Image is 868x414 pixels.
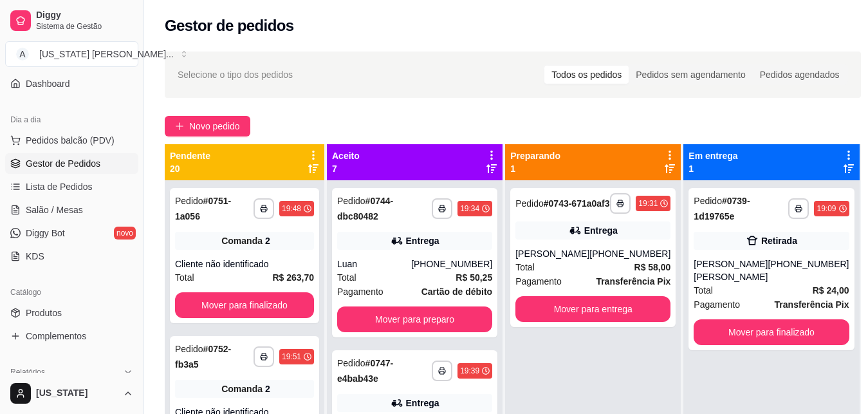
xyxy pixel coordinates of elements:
strong: R$ 24,00 [813,285,849,296]
div: Todos os pedidos [544,66,629,84]
span: Pagamento [694,297,740,312]
div: Cliente não identificado [175,258,314,270]
a: KDS [5,246,138,267]
span: Total [337,270,356,285]
div: 2 [265,234,270,247]
span: Comanda [221,234,263,247]
span: Pagamento [337,285,383,299]
strong: R$ 50,25 [456,272,492,283]
button: Mover para preparo [337,306,492,332]
a: Gestor de Pedidos [5,153,138,174]
strong: Transferência Pix [775,299,849,310]
h2: Gestor de pedidos [165,15,294,36]
button: Mover para entrega [515,296,670,322]
span: Pagamento [515,274,562,288]
span: Selecione o tipo dos pedidos [178,68,293,82]
a: Diggy Botnovo [5,223,138,243]
div: 19:09 [817,203,836,214]
div: [US_STATE] [PERSON_NAME] ... [39,48,174,61]
div: 19:31 [638,198,658,209]
strong: # 0743-671a0af3 [544,198,610,209]
p: 1 [510,162,560,175]
span: Salão / Mesas [26,203,83,216]
span: Novo pedido [189,119,240,133]
p: 7 [332,162,360,175]
strong: # 0739-1d19765e [694,196,750,221]
button: Mover para finalizado [175,292,314,318]
span: [US_STATE] [36,388,118,399]
div: 19:39 [460,366,479,376]
div: [PERSON_NAME] [515,247,589,260]
strong: Cartão de débito [421,287,492,297]
button: Select a team [5,41,138,67]
div: [PHONE_NUMBER] [589,247,670,260]
div: 2 [265,382,270,395]
span: Total [694,283,713,297]
span: KDS [26,250,44,263]
strong: # 0752-fb3a5 [175,344,231,370]
button: [US_STATE] [5,378,138,409]
div: 19:48 [282,203,301,214]
p: Aceito [332,149,360,162]
span: Dashboard [26,77,70,90]
div: 19:51 [282,352,301,362]
div: [PHONE_NUMBER] [768,258,849,283]
p: 20 [170,162,210,175]
div: Entrega [406,397,439,409]
button: Novo pedido [165,116,250,136]
span: Pedido [694,196,722,206]
span: Total [515,260,535,274]
span: Pedido [337,358,365,368]
strong: # 0744-dbc80482 [337,196,393,221]
strong: # 0747-e4bab43e [337,358,393,384]
span: Sistema de Gestão [36,21,133,32]
span: Relatórios [10,367,45,377]
span: Gestor de Pedidos [26,157,100,170]
button: Pedidos balcão (PDV) [5,130,138,151]
span: Pedido [175,196,203,206]
p: Em entrega [688,149,737,162]
p: 1 [688,162,737,175]
div: Luan [337,258,411,270]
div: Pedidos sem agendamento [629,66,752,84]
div: Entrega [406,234,439,247]
span: Diggy Bot [26,227,65,240]
span: Pedido [337,196,365,206]
p: Pendente [170,149,210,162]
a: Lista de Pedidos [5,176,138,197]
span: Comanda [221,382,263,395]
div: [PERSON_NAME] [PERSON_NAME] [694,258,768,283]
strong: R$ 58,00 [634,262,671,272]
a: Produtos [5,303,138,323]
a: Dashboard [5,73,138,94]
div: Retirada [761,234,797,247]
strong: R$ 263,70 [272,272,314,283]
strong: Transferência Pix [596,276,670,287]
div: Catálogo [5,282,138,303]
span: Complementos [26,330,86,343]
span: A [16,48,29,61]
div: 19:34 [460,203,479,214]
button: Mover para finalizado [694,319,849,345]
span: Total [175,270,194,285]
span: Lista de Pedidos [26,180,93,193]
strong: # 0751-1a056 [175,196,231,221]
a: Complementos [5,326,138,346]
a: Salão / Mesas [5,200,138,220]
p: Preparando [510,149,560,162]
span: Pedidos balcão (PDV) [26,134,115,147]
span: Produtos [26,306,62,319]
span: plus [175,122,184,131]
span: Pedido [515,198,544,209]
span: Diggy [36,10,133,21]
div: Pedidos agendados [753,66,847,84]
div: [PHONE_NUMBER] [411,258,492,270]
div: Dia a dia [5,109,138,130]
a: DiggySistema de Gestão [5,5,138,36]
span: Pedido [175,344,203,354]
div: Entrega [584,224,618,237]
